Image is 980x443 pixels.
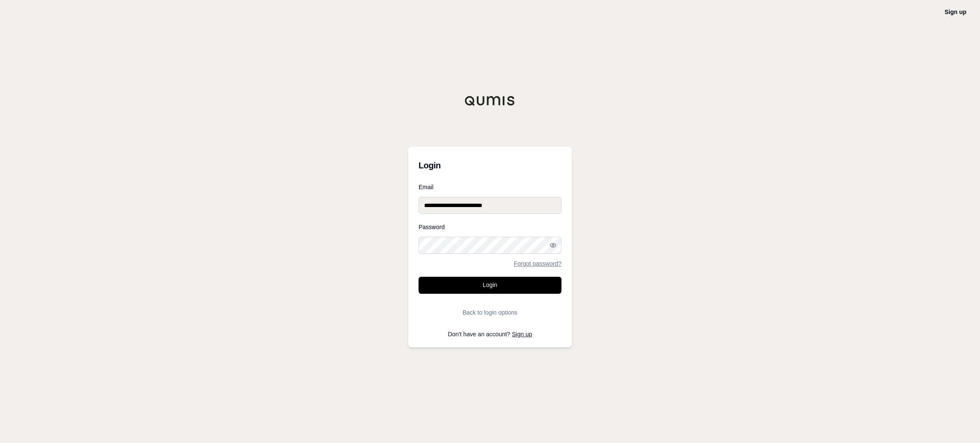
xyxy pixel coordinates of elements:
label: Password [419,224,561,230]
button: Login [419,277,561,294]
p: Don't have an account? [419,331,561,337]
a: Sign up [945,9,966,15]
button: Back to login options [419,304,561,321]
label: Email [419,184,561,190]
a: Forgot password? [514,261,561,267]
h3: Login [419,157,561,174]
a: Sign up [512,331,532,338]
img: Qumis [464,96,516,106]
